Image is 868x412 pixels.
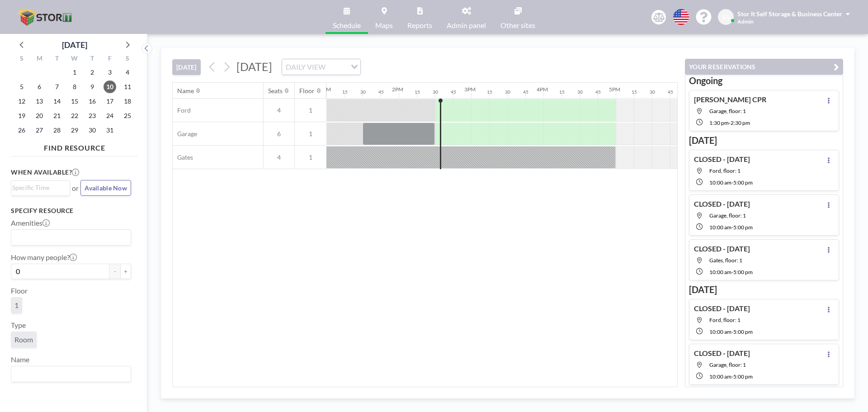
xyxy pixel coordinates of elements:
span: 10:00 AM [709,179,731,186]
span: S& [722,13,730,21]
span: Garage [173,130,197,138]
span: Garage, floor: 1 [709,361,746,368]
span: Sunday, October 12, 2025 [15,95,28,108]
div: 45 [595,89,601,95]
div: 30 [360,89,366,95]
div: 15 [342,89,348,95]
div: 15 [632,89,637,95]
span: 4 [264,153,294,161]
span: Ford [173,106,191,114]
span: - [729,119,731,126]
div: T [83,53,101,65]
span: 1 [295,130,326,138]
span: 6 [264,130,294,138]
span: Sunday, October 19, 2025 [15,109,28,122]
h3: Ongoing [689,75,839,86]
span: 10:00 AM [709,224,731,231]
span: Saturday, October 4, 2025 [121,66,134,79]
label: Type [11,321,26,330]
span: Sunday, October 5, 2025 [15,81,28,93]
span: Reports [407,22,432,29]
label: How many people? [11,253,77,262]
span: Friday, October 3, 2025 [104,66,116,79]
span: - [731,328,733,335]
span: 4 [264,106,294,114]
h4: CLOSED - [DATE] [694,199,750,208]
div: S [118,53,136,65]
h3: [DATE] [689,135,839,146]
span: 1:30 PM [709,119,729,126]
span: Admin panel [447,22,486,29]
div: 30 [650,89,655,95]
h4: CLOSED - [DATE] [694,349,750,358]
div: W [66,53,84,65]
div: F [101,53,118,65]
span: Maps [375,22,393,29]
input: Search for option [328,61,345,73]
span: Thursday, October 23, 2025 [86,109,99,122]
div: 5PM [609,86,620,93]
input: Search for option [12,368,126,380]
span: - [731,224,733,231]
img: organization-logo [14,8,77,26]
span: 10:00 AM [709,373,731,380]
h4: CLOSED - [DATE] [694,304,750,313]
span: Admin [737,18,754,25]
span: Gates, floor: 1 [709,257,742,264]
span: Available Now [85,184,127,192]
button: - [109,264,120,279]
span: Friday, October 31, 2025 [104,124,116,137]
div: 2PM [392,86,403,93]
span: Ford, floor: 1 [709,317,741,323]
span: - [731,179,733,186]
span: Thursday, October 2, 2025 [86,66,99,79]
div: Floor [299,87,315,95]
div: S [13,53,31,65]
div: Search for option [11,181,70,194]
span: Wednesday, October 1, 2025 [68,66,81,79]
span: 10:00 AM [709,269,731,275]
div: 45 [451,89,456,95]
div: M [31,53,48,65]
button: + [120,264,131,279]
h4: [PERSON_NAME] CPR [694,95,766,104]
span: Saturday, October 25, 2025 [121,109,134,122]
button: YOUR RESERVATIONS [685,59,843,75]
h4: CLOSED - [DATE] [694,155,750,164]
input: Search for option [12,232,126,243]
div: 15 [487,89,492,95]
span: Tuesday, October 21, 2025 [51,109,63,122]
span: 1 [295,153,326,161]
span: Thursday, October 9, 2025 [86,81,99,93]
span: or [72,184,79,193]
div: Search for option [11,230,131,245]
label: Amenities [11,218,50,227]
label: Name [11,355,29,364]
div: Search for option [282,59,360,75]
span: Tuesday, October 7, 2025 [51,81,63,93]
button: Available Now [80,180,131,196]
div: 30 [577,89,583,95]
span: Garage, floor: 1 [709,212,746,219]
span: 5:00 PM [733,269,753,275]
span: Sunday, October 26, 2025 [15,124,28,137]
span: Wednesday, October 8, 2025 [68,81,81,93]
span: Room [14,335,33,344]
div: 4PM [537,86,548,93]
span: Monday, October 6, 2025 [33,81,46,93]
div: 45 [523,89,528,95]
span: - [731,373,733,380]
span: 5:00 PM [733,224,753,231]
span: [DATE] [236,60,272,73]
span: Friday, October 10, 2025 [104,81,116,93]
div: 45 [378,89,384,95]
div: 15 [559,89,565,95]
div: 45 [668,89,673,95]
span: 5:00 PM [733,328,753,335]
div: Name [177,87,194,95]
button: [DATE] [172,59,201,75]
span: 1 [14,301,19,309]
span: Garage, floor: 1 [709,108,746,114]
h3: [DATE] [689,284,839,295]
div: 30 [433,89,438,95]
